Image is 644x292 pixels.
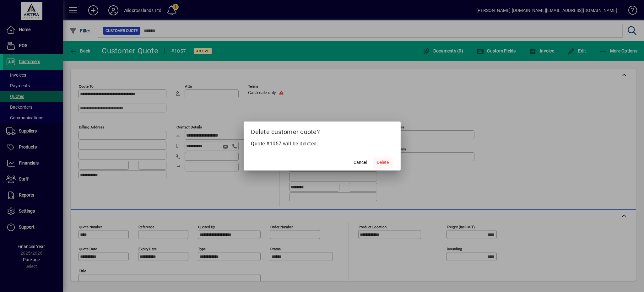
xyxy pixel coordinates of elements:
p: Quote #1057 will be deleted. [251,140,393,148]
button: Delete [373,157,393,168]
button: Cancel [350,157,371,168]
h2: Delete customer quote? [244,122,401,140]
span: Cancel [354,159,367,166]
span: Delete [377,159,389,166]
